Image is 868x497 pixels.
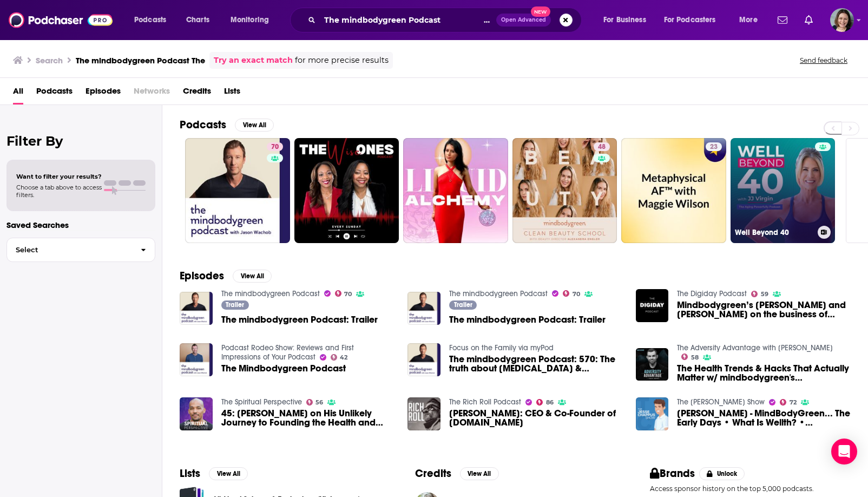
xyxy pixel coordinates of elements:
[180,269,224,283] h2: Episodes
[677,409,851,427] a: Jason Wachob - MindBodyGreen... The Early Days • What Is Wellth? • Operating From A Place Of Grat...
[221,343,354,362] a: Podcast Rodeo Show: Reviews and First Impressions of Your Podcast
[512,138,617,243] a: 48
[677,364,851,382] span: The Health Trends & Hacks That Actually Matter w/ mindbodygreen's [PERSON_NAME] & [PERSON_NAME]
[6,220,155,230] p: Saved Searches
[773,11,792,29] a: Show notifications dropdown
[306,399,324,406] a: 56
[214,54,293,67] a: Try an exact match
[224,82,240,104] a: Lists
[76,55,205,66] h3: The mindbodygreen Podcast The
[677,409,851,427] span: [PERSON_NAME] - MindBodyGreen... The Early Days • What Is Wellth? • Operating From A Place Of Gra...
[180,118,226,132] h2: Podcasts
[664,12,716,28] span: For Podcasters
[407,343,440,376] img: The mindbodygreen Podcast: 570: The truth about skin cancer & sun exposure | Teo Soleymani, M.D.
[183,82,211,104] a: Credits
[735,228,813,237] h3: Well Beyond 40
[223,11,283,29] button: open menu
[16,184,102,199] span: Choose a tab above to access filters.
[335,290,352,297] a: 70
[13,82,23,104] a: All
[86,82,121,104] a: Episodes
[531,6,550,17] span: New
[331,354,348,361] a: 42
[699,467,745,480] button: Unlock
[603,12,646,28] span: For Business
[36,82,73,104] a: Podcasts
[449,355,623,373] span: The mindbodygreen Podcast: 570: The truth about [MEDICAL_DATA] & [MEDICAL_DATA] | [PERSON_NAME], ...
[221,289,320,298] a: The mindbodygreen Podcast
[449,355,623,373] a: The mindbodygreen Podcast: 570: The truth about skin cancer & sun exposure | Teo Soleymani, M.D.
[320,11,496,29] input: Search podcasts, credits, & more...
[180,467,200,480] h2: Lists
[221,364,346,373] a: The Mindbodygreen Podcast
[180,343,213,376] img: The Mindbodygreen Podcast
[36,55,63,66] h3: Search
[180,292,213,325] img: The mindbodygreen Podcast: Trailer
[134,12,166,28] span: Podcasts
[16,173,102,180] span: Want to filter your results?
[221,315,378,324] a: The mindbodygreen Podcast: Trailer
[636,289,669,322] img: Mindbodygreen’s Jason and Colleen Wachob on the business of wellness
[830,8,854,32] span: Logged in as micglogovac
[536,399,554,406] a: 86
[731,138,836,243] a: Well Beyond 40
[449,397,521,407] a: The Rich Roll Podcast
[300,8,592,32] div: Search podcasts, credits, & more...
[235,119,274,132] button: View All
[180,397,213,430] a: 45: Jason Wachob on His Unlikely Journey to Founding the Health and Wellness Platform mindbodygre...
[221,409,395,427] a: 45: Jason Wachob on His Unlikely Journey to Founding the Health and Wellness Platform mindbodygre...
[209,467,248,480] button: View All
[598,142,606,153] span: 48
[650,467,695,480] h2: Brands
[677,300,851,319] span: Mindbodygreen’s [PERSON_NAME] and [PERSON_NAME] on the business of wellness
[233,270,272,283] button: View All
[460,467,499,480] button: View All
[449,315,606,324] span: The mindbodygreen Podcast: Trailer
[221,409,395,427] span: 45: [PERSON_NAME] on His Unlikely Journey to Founding the Health and Wellness Platform [DOMAIN_NAME]
[407,397,440,430] img: Jason Wachob: CEO & Co-Founder of MindBodyGreen.com
[830,8,854,32] img: User Profile
[831,439,857,465] div: Open Intercom Messenger
[449,409,623,427] a: Jason Wachob: CEO & Co-Founder of MindBodyGreen.com
[295,54,389,67] span: for more precise results
[677,397,765,407] a: The Jesse Chappus Show
[449,409,623,427] span: [PERSON_NAME]: CEO & Co-Founder of [DOMAIN_NAME]
[596,11,660,29] button: open menu
[797,56,851,65] button: Send feedback
[501,17,546,23] span: Open Advanced
[636,348,669,381] img: The Health Trends & Hacks That Actually Matter w/ mindbodygreen's Jason & Colleen Wachob
[226,302,244,308] span: Trailer
[621,138,726,243] a: 23
[691,355,699,360] span: 58
[739,12,758,28] span: More
[650,485,851,493] p: Access sponsor history on the top 5,000 podcasts.
[344,292,352,297] span: 70
[180,467,248,480] a: ListsView All
[180,118,274,132] a: PodcastsView All
[594,142,610,151] a: 48
[449,289,548,298] a: The mindbodygreen Podcast
[9,10,113,30] img: Podchaser - Follow, Share and Rate Podcasts
[636,397,669,430] img: Jason Wachob - MindBodyGreen... The Early Days • What Is Wellth? • Operating From A Place Of Grat...
[186,12,209,28] span: Charts
[315,400,323,405] span: 56
[185,138,290,243] a: 70
[751,291,768,297] a: 59
[830,8,854,32] button: Show profile menu
[6,238,155,262] button: Select
[415,467,451,480] h2: Credits
[677,289,747,298] a: The Digiday Podcast
[681,354,699,360] a: 58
